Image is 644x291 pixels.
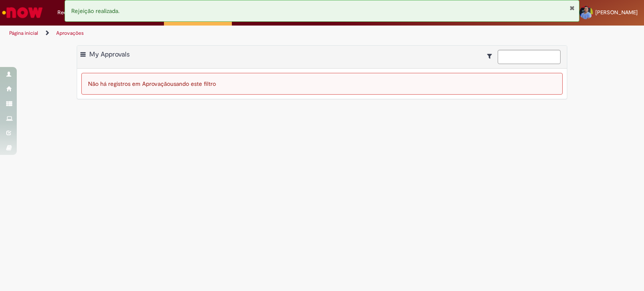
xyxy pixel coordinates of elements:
a: Página inicial [9,30,38,36]
ul: Trilhas de página [6,26,423,41]
a: Aprovações [56,30,84,36]
span: usando este filtro [170,80,216,88]
span: [PERSON_NAME] [595,9,638,16]
i: Mostrar filtros para: Suas Solicitações [487,53,496,59]
button: Fechar Notificação [569,5,575,11]
span: My Approvals [89,50,130,59]
span: Requisições [57,8,87,17]
img: ServiceNow [1,4,44,21]
span: Rejeição realizada. [71,7,119,15]
div: Não há registros em Aprovação [81,73,563,95]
